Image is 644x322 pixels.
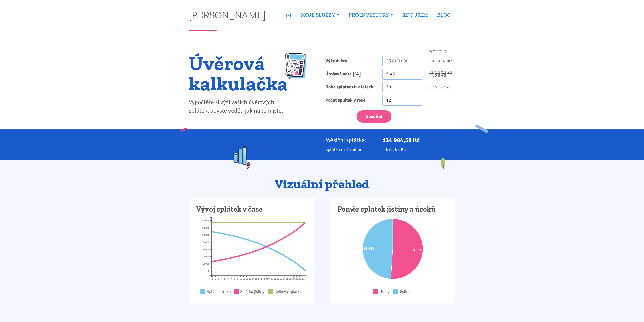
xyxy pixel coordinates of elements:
button: Spočítat [357,110,391,123]
tspan: 140000 [202,219,209,222]
tspan: 22 [277,277,279,280]
tspan: 2 [215,277,216,280]
label: Doba splatnosti v letech [322,82,379,93]
tspan: 7 [231,277,232,280]
tspan: 13 [249,277,251,280]
tspan: 4 [221,277,222,280]
a: 5 M [441,59,446,63]
tspan: 9 [237,277,238,280]
tspan: 23 [280,277,282,280]
label: Počet splátek v roce [322,95,379,106]
a: 3 % [447,71,452,74]
tspan: 14 [252,277,254,280]
tspan: 16 [258,277,261,280]
p: 134 984,50 Kč [382,137,455,144]
tspan: 0 [208,270,209,273]
tspan: 3 [218,277,219,280]
tspan: 10 [239,277,242,280]
tspan: 17 [261,277,264,280]
tspan: 15 [255,277,257,280]
label: Úroková míra [%] [322,69,379,80]
tspan: 6 [227,277,229,280]
tspan: 19 [267,277,270,280]
p: Vypočtěte si výši vašich úvěrových splátek, abyste věděli jak na tom jste. [189,98,288,115]
tspan: 21 [274,277,276,280]
tspan: 1 [212,277,213,280]
a: 25 [442,85,445,89]
tspan: 27 [292,277,295,280]
a: 6 % [441,74,446,77]
tspan: 100000 [202,234,209,237]
tspan: 80000 [203,241,209,244]
h3: Poměr splátek jistiny a úroků [337,204,448,214]
a: 2 % [441,71,446,74]
a: 1 % [435,71,440,74]
tspan: 60000 [203,248,209,251]
tspan: 24 [283,277,285,280]
p: Splátka na 1 milion: [325,146,376,153]
tspan: 40000 [203,255,209,258]
tspan: 11 [242,277,245,280]
h3: Vývoj splátek v čase [196,204,307,214]
tspan: 25 [286,277,288,280]
tspan: 20 [271,277,273,280]
p: 5 671,62 Kč [382,146,455,153]
a: MOJE SLUŽBY [296,9,344,21]
tspan: 20000 [203,262,209,266]
span: Rychlé volby [429,49,447,53]
a: 4 % [429,74,434,77]
tspan: 120000 [202,226,209,230]
tspan: 29 [298,277,301,280]
tspan: 26 [289,277,292,280]
tspan: 18 [264,277,267,280]
h1: Úvěrová kalkulačka [189,53,288,93]
h2: Vizuální přehled [189,177,455,191]
a: 0 % [429,71,434,74]
a: 15 [433,85,437,89]
a: KDO JSEM [398,9,432,21]
a: 20 [438,85,441,89]
a: BLOG [432,9,455,21]
tspan: 8 [234,277,235,280]
a: PRO INVESTORY [344,9,398,21]
tspan: 12 [245,277,248,280]
tspan: 5 [224,277,225,280]
a: 30 [446,85,450,89]
a: 10 M [446,59,453,63]
a: 2 M [435,59,440,63]
label: Výše úvěru [322,56,379,67]
a: 5 % [435,74,440,77]
a: 10 [429,85,432,89]
p: Měsíční splátka: [325,137,376,144]
tspan: 28 [295,277,298,280]
tspan: 30 [302,277,304,280]
a: 1 M [429,59,434,63]
a: [PERSON_NAME] [189,10,266,20]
